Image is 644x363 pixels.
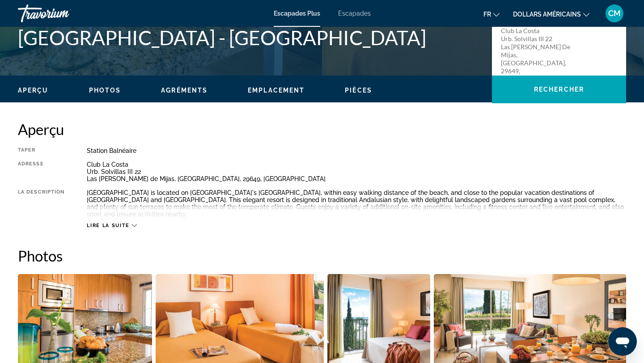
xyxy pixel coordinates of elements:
[18,26,483,49] h1: [GEOGRAPHIC_DATA] - [GEOGRAPHIC_DATA]
[18,161,64,182] div: Adresse
[492,76,626,103] button: Rechercher
[534,86,584,93] span: Rechercher
[18,87,49,94] span: Aperçu
[513,8,589,21] button: Changer de devise
[603,4,626,23] button: Menu utilisateur
[87,147,626,154] div: Station balnéaire
[87,222,136,229] button: Lire la suite
[513,11,581,18] font: dollars américains
[345,87,372,94] span: Pièces
[338,10,371,17] a: Escapades
[501,27,572,83] p: Club La Costa Urb. Solvillas III 22 Las [PERSON_NAME] de Mijas, [GEOGRAPHIC_DATA], 29649, [GEOGRA...
[87,161,626,182] div: Club La Costa Urb. Solvillas III 22 Las [PERSON_NAME] de Mijas, [GEOGRAPHIC_DATA], 29649, [GEOGRA...
[18,189,64,218] div: La description
[87,189,626,218] div: [GEOGRAPHIC_DATA] is located on [GEOGRAPHIC_DATA]'s [GEOGRAPHIC_DATA], within easy walking distan...
[483,11,491,18] font: fr
[608,327,637,356] iframe: Bouton de lancement de la fenêtre de messagerie
[248,86,305,94] button: Emplacement
[89,87,121,94] span: Photos
[161,87,208,94] span: Agréments
[18,247,626,265] h2: Photos
[345,86,372,94] button: Pièces
[248,87,305,94] span: Emplacement
[89,86,121,94] button: Photos
[18,147,64,154] div: Taper
[483,8,500,21] button: Changer de langue
[18,2,107,25] a: Travorium
[87,223,129,228] span: Lire la suite
[18,86,49,94] button: Aperçu
[18,120,626,138] h2: Aperçu
[161,86,208,94] button: Agréments
[274,10,320,17] a: Escapades Plus
[608,8,621,18] font: CM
